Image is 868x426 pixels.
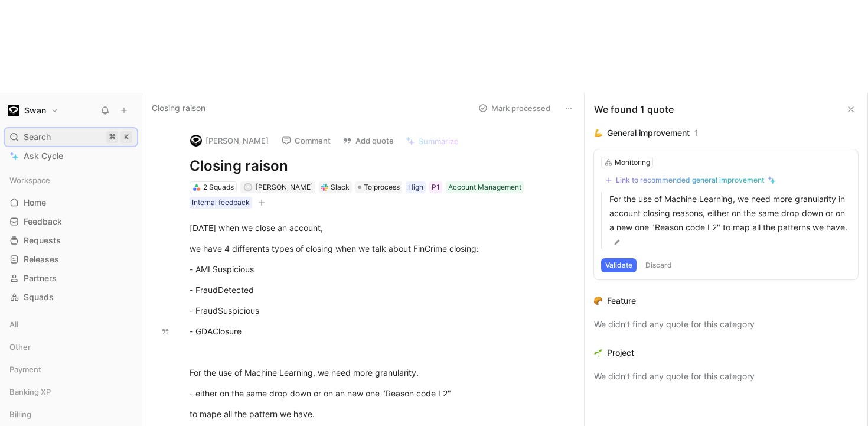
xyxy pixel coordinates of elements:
div: We found 1 quote [594,102,674,116]
img: 🌱 [594,349,602,357]
div: we have 4 differents types of closing when we talk about FinCrime closing: [190,242,562,255]
span: All [9,318,18,330]
div: Search⌘K [5,128,137,146]
button: Comment [276,132,336,149]
div: ⌘ [106,131,118,143]
span: Banking XP [9,386,51,398]
button: SwanSwan [5,102,61,119]
h1: Closing raison [190,157,562,175]
a: Partners [5,269,137,287]
span: Closing raison [152,101,205,115]
a: Releases [5,251,137,268]
div: 2 Squads [203,181,234,193]
div: - AMLSuspicious [190,263,562,275]
div: Link to recommended general improvement [616,175,764,185]
p: For the use of Machine Learning, we need more granularity in account closing reasons, either on t... [609,192,851,249]
div: To process [355,181,402,193]
div: to mape all the pattern we have. [190,408,562,420]
div: Project [607,346,634,360]
div: Other [5,338,137,359]
div: General improvement [607,126,690,140]
span: Releases [24,253,59,265]
a: Requests [5,232,137,249]
div: Payment [5,360,137,382]
div: Banking XP [5,383,137,401]
button: Link to recommended general improvement [601,173,780,187]
div: Slack [331,181,350,193]
div: - GDAClosure [190,325,562,337]
span: Partners [24,272,57,284]
img: 💪 [594,129,602,137]
div: - FraudSuspicious [190,304,562,317]
button: Add quote [337,132,399,149]
button: Validate [601,258,637,272]
div: Banking XP [5,383,137,404]
div: Other [5,338,137,356]
a: Ask Cycle [5,147,137,165]
button: Mark processed [473,100,556,116]
span: [PERSON_NAME] [256,183,313,191]
img: 🥐 [594,297,602,305]
span: To process [364,181,400,193]
div: A [244,184,251,190]
div: Monitoring [615,157,650,168]
div: We didn’t find any quote for this category [594,317,858,331]
div: High [408,181,423,193]
div: - either on the same drop down or on an new one "Reason code L2" [190,387,562,399]
button: logo[PERSON_NAME] [185,132,274,149]
span: Requests [24,235,61,246]
h1: Swan [24,105,46,116]
div: - FraudDetected [190,284,562,296]
span: Home [24,197,46,209]
span: Squads [24,291,54,303]
div: Feature [607,294,636,308]
span: Feedback [24,216,62,227]
span: Search [24,130,51,144]
div: For the use of Machine Learning, we need more granularity. [190,366,562,379]
a: Home [5,194,137,212]
button: Summarize [400,133,464,149]
div: Internal feedback [192,197,250,209]
div: P1 [432,181,440,193]
div: K [120,131,132,143]
div: Payment [5,360,137,378]
span: Summarize [419,136,459,147]
div: [DATE] when we close an account, [190,222,562,234]
span: Payment [9,363,41,375]
div: All [5,316,137,337]
div: Account Management [448,181,521,193]
div: We didn’t find any quote for this category [594,369,858,383]
a: Squads [5,288,137,306]
span: Workspace [9,174,50,186]
img: Swan [8,105,19,116]
div: All [5,316,137,333]
div: Workspace [5,171,137,189]
img: logo [190,135,202,147]
span: Billing [9,408,31,420]
a: Feedback [5,213,137,230]
img: pen.svg [613,238,621,246]
button: Discard [641,258,676,272]
div: Billing [5,405,137,423]
span: Other [9,341,31,353]
span: Ask Cycle [24,149,63,163]
div: 1 [694,126,699,140]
